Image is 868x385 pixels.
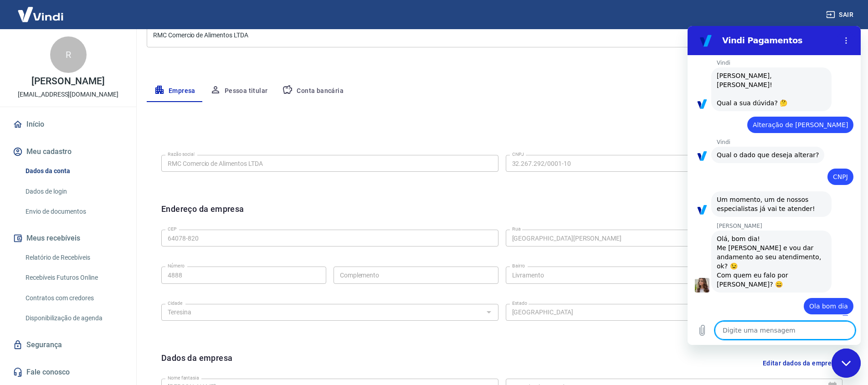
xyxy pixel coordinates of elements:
label: Bairro [512,262,525,269]
a: Dados da conta [22,162,125,180]
iframe: Janela de mensagens [688,26,861,345]
button: Editar dados da empresa [759,352,842,375]
a: Envio de documentos [22,202,125,221]
label: Número [168,262,185,269]
label: Nome fantasia [168,375,199,381]
a: Contratos com credores [22,289,125,308]
button: Empresa [147,80,203,102]
a: Recebíveis Futuros Online [22,268,125,287]
label: CNPJ [512,151,524,158]
p: [PERSON_NAME] [31,77,104,86]
button: Pessoa titular [203,80,275,102]
button: Meu cadastro [11,142,125,162]
div: R [50,36,87,73]
iframe: Botão para abrir a janela de mensagens, conversa em andamento [832,349,861,378]
div: RMC Comercio de Alimentos LTDA [147,23,857,47]
label: CEP [168,226,176,232]
img: Vindi [11,0,70,28]
a: Início [11,114,125,134]
button: Sair [824,6,857,23]
h6: Dados da empresa [161,352,232,375]
p: [EMAIL_ADDRESS][DOMAIN_NAME] [18,90,118,99]
input: Digite aqui algumas palavras para buscar a cidade [164,307,481,318]
a: Fale conosco [11,362,125,382]
label: Estado [512,300,527,307]
a: Relatório de Recebíveis [22,248,125,267]
a: Segurança [11,335,125,355]
button: Meus recebíveis [11,228,125,248]
button: Conta bancária [275,80,351,102]
h6: Endereço da empresa [161,203,244,226]
label: Razão social [168,151,195,158]
label: Cidade [168,300,182,307]
a: Disponibilização de agenda [22,309,125,328]
a: Dados de login [22,182,125,201]
label: Rua [512,226,521,232]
